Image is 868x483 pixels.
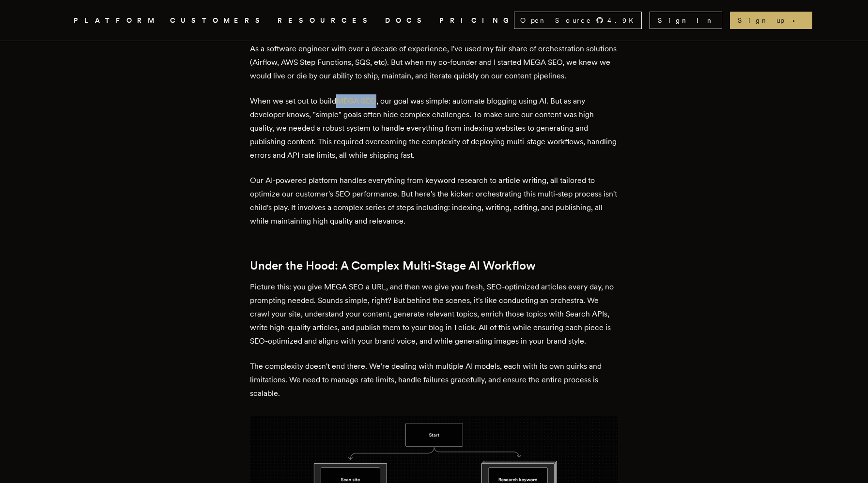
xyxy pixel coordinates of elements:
a: Sign In [650,12,722,29]
p: Picture this: you give MEGA SEO a URL, and then we give you fresh, SEO-optimized articles every d... [250,280,618,348]
span: 4.9 K [607,15,639,25]
p: Our AI-powered platform handles everything from keyword research to article writing, all tailored... [250,174,618,228]
a: CUSTOMERS [170,15,266,27]
h2: Under the Hood: A Complex Multi-Stage AI Workflow [250,259,618,272]
p: When we set out to build , our goal was simple: automate blogging using AI. But as any developer ... [250,94,618,162]
a: Sign up [730,12,812,29]
a: PRICING [439,15,514,27]
button: PLATFORM [74,15,158,27]
a: DOCS [385,15,428,27]
span: → [788,15,805,25]
span: Open Source [520,15,592,25]
a: MEGA SEO [336,96,376,106]
p: The complexity doesn't end there. We're dealing with multiple AI models, each with its own quirks... [250,360,618,400]
button: RESOURCES [278,15,373,27]
p: As a software engineer with over a decade of experience, I've used my fair share of orchestration... [250,42,618,83]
